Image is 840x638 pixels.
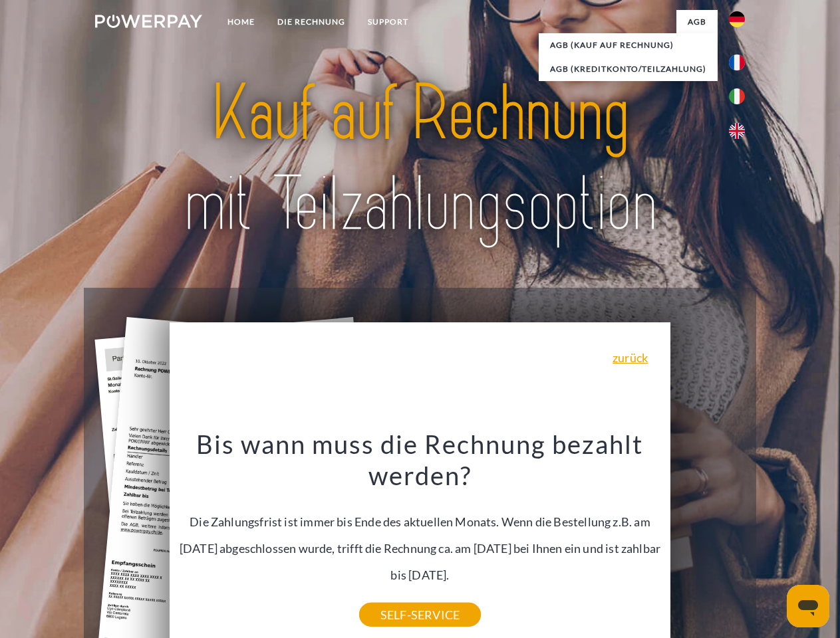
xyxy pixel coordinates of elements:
[95,15,202,28] img: logo-powerpay-white.svg
[127,64,713,255] img: title-powerpay_de.svg
[178,428,663,615] div: Die Zahlungsfrist ist immer bis Ende des aktuellen Monats. Wenn die Bestellung z.B. am [DATE] abg...
[359,603,481,627] a: SELF-SERVICE
[613,352,648,364] a: zurück
[216,10,266,34] a: Home
[729,11,745,27] img: de
[356,10,420,34] a: SUPPORT
[539,57,718,81] a: AGB (Kreditkonto/Teilzahlung)
[539,33,718,57] a: AGB (Kauf auf Rechnung)
[178,428,663,492] h3: Bis wann muss die Rechnung bezahlt werden?
[729,54,745,70] img: fr
[676,10,718,34] a: agb
[787,585,829,627] iframe: Schaltfläche zum Öffnen des Messaging-Fensters
[729,123,745,139] img: en
[266,10,356,34] a: DIE RECHNUNG
[729,88,745,104] img: it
